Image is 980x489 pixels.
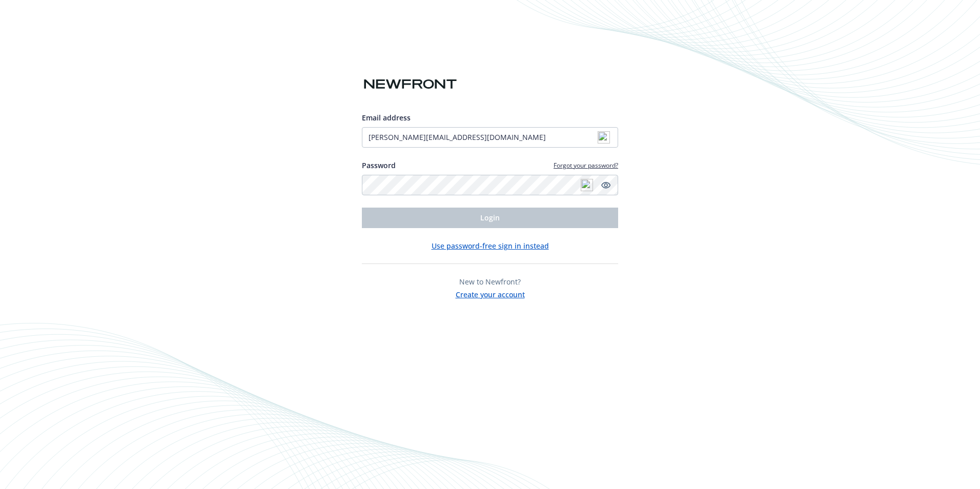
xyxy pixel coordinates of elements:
a: Show password [600,179,612,191]
img: Newfront logo [362,75,459,93]
img: npw-badge-icon-locked.svg [581,179,593,191]
span: New to Newfront? [459,277,521,287]
a: Forgot your password? [554,161,618,170]
button: Use password-free sign in instead [432,240,549,251]
button: Login [362,208,618,228]
label: Password [362,160,396,171]
span: Email address [362,113,411,123]
button: Create your account [456,287,525,300]
img: npw-badge-icon-locked.svg [598,131,610,144]
input: Enter your password [362,175,618,195]
span: Login [480,213,500,222]
input: Enter your email [362,127,618,148]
